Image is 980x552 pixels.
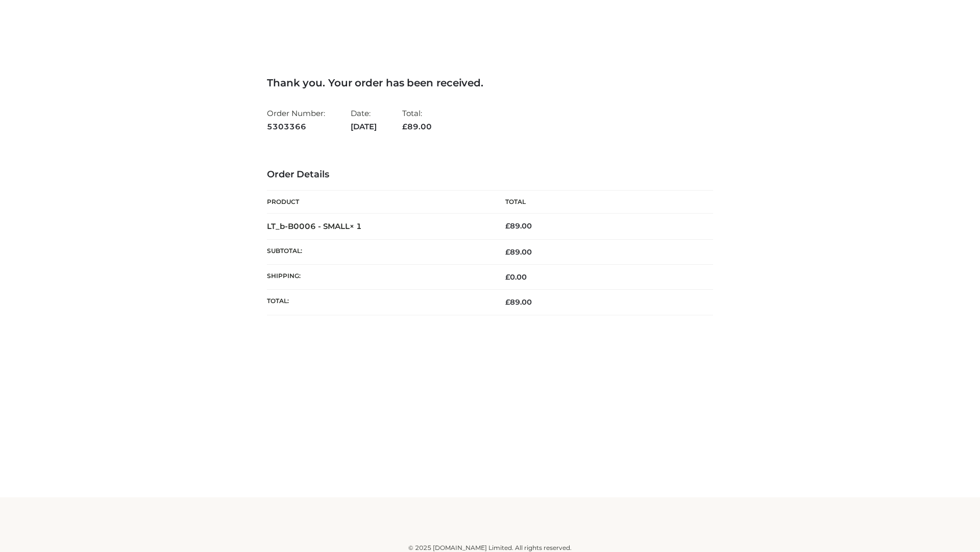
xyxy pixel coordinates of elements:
[267,290,490,315] th: Total:
[267,169,713,180] h3: Order Details
[402,122,432,131] span: 89.00
[505,272,510,282] span: £
[351,120,377,133] strong: [DATE]
[505,221,532,231] bdi: 89.00
[267,265,490,290] th: Shipping:
[505,272,527,282] bdi: 0.00
[267,239,490,264] th: Subtotal:
[402,122,407,131] span: £
[402,104,432,135] li: Total:
[267,191,490,214] th: Product
[267,104,325,135] li: Order Number:
[267,221,362,231] strong: LT_b-B0006 - SMALL
[505,221,510,231] span: £
[350,221,362,231] strong: × 1
[505,247,510,257] span: £
[505,297,532,307] span: 89.00
[505,247,532,257] span: 89.00
[267,120,325,133] strong: 5303366
[267,77,713,89] h3: Thank you. Your order has been received.
[351,104,377,135] li: Date:
[505,297,510,307] span: £
[490,191,713,214] th: Total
